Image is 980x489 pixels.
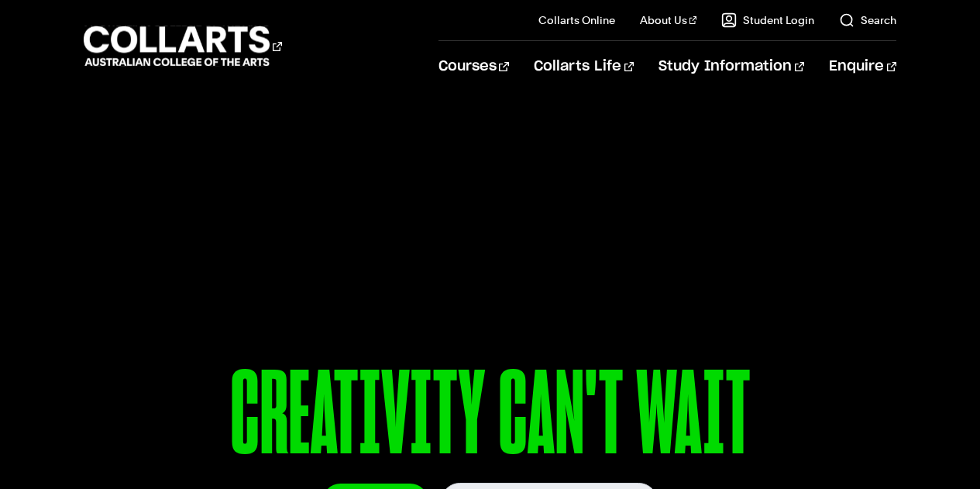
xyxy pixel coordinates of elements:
[839,12,896,28] a: Search
[658,41,804,92] a: Study Information
[640,12,697,28] a: About Us
[534,41,634,92] a: Collarts Life
[438,41,509,92] a: Courses
[721,12,814,28] a: Student Login
[84,355,897,483] p: CREATIVITY CAN'T WAIT
[538,12,615,28] a: Collarts Online
[829,41,896,92] a: Enquire
[84,24,282,68] div: Go to homepage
